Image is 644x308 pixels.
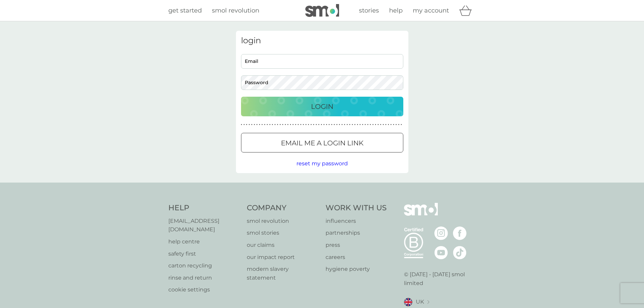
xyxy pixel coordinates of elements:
[269,123,270,126] p: ●
[292,123,294,126] p: ●
[326,203,387,213] h4: Work With Us
[372,123,374,126] p: ●
[311,101,333,112] p: Login
[300,123,302,126] p: ●
[212,7,259,14] span: smol revolution
[168,6,202,16] a: get started
[247,217,319,226] a: smol revolution
[383,123,384,126] p: ●
[347,123,348,126] p: ●
[241,123,242,126] p: ●
[256,123,258,126] p: ●
[326,253,387,262] a: careers
[326,229,387,237] a: partnerships
[453,227,467,240] img: visit the smol Facebook page
[168,261,240,270] a: carton recycling
[272,123,273,126] p: ●
[247,203,319,213] h4: Company
[168,237,240,246] p: help centre
[212,6,259,16] a: smol revolution
[246,123,247,126] p: ●
[321,123,322,126] p: ●
[241,36,403,46] h3: login
[434,227,448,240] img: visit the smol Instagram page
[359,7,379,14] span: stories
[287,123,289,126] p: ●
[365,123,366,126] p: ●
[367,123,368,126] p: ●
[241,133,403,152] button: Email me a login link
[388,123,389,126] p: ●
[404,203,438,226] img: smol
[401,123,402,126] p: ●
[296,160,348,167] span: reset my password
[267,123,268,126] p: ●
[251,123,253,126] p: ●
[264,123,265,126] p: ●
[398,123,400,126] p: ●
[168,7,202,14] span: get started
[248,123,250,126] p: ●
[168,285,240,294] a: cookie settings
[375,123,376,126] p: ●
[285,123,286,126] p: ●
[326,217,387,226] p: influencers
[396,123,397,126] p: ●
[354,123,356,126] p: ●
[168,250,240,258] a: safety first
[434,246,448,259] img: visit the smol Youtube page
[275,123,276,126] p: ●
[247,265,319,282] a: modern slavery statement
[427,300,429,304] img: select a new location
[295,123,296,126] p: ●
[262,123,263,126] p: ●
[344,123,345,126] p: ●
[247,241,319,250] a: our claims
[305,4,339,17] img: smol
[303,123,304,126] p: ●
[326,265,387,274] p: hygiene poverty
[413,7,449,14] span: my account
[247,253,319,262] a: our impact report
[362,123,363,126] p: ●
[326,241,387,250] a: press
[378,123,379,126] p: ●
[310,123,312,126] p: ●
[404,270,476,287] p: © [DATE] - [DATE] smol limited
[168,274,240,282] a: rinse and return
[359,6,379,16] a: stories
[380,123,381,126] p: ●
[277,123,278,126] p: ●
[389,7,403,14] span: help
[305,123,307,126] p: ●
[404,298,412,306] img: UK flag
[370,123,371,126] p: ●
[326,123,327,126] p: ●
[296,159,348,168] button: reset my password
[331,123,332,126] p: ●
[308,123,309,126] p: ●
[241,97,403,116] button: Login
[297,123,299,126] p: ●
[329,123,330,126] p: ●
[334,123,335,126] p: ●
[453,246,467,259] img: visit the smol Tiktok page
[357,123,358,126] p: ●
[168,217,240,234] a: [EMAIL_ADDRESS][DOMAIN_NAME]
[459,4,476,17] div: basket
[247,229,319,237] p: smol stories
[389,6,403,16] a: help
[341,123,343,126] p: ●
[385,123,387,126] p: ●
[259,123,260,126] p: ●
